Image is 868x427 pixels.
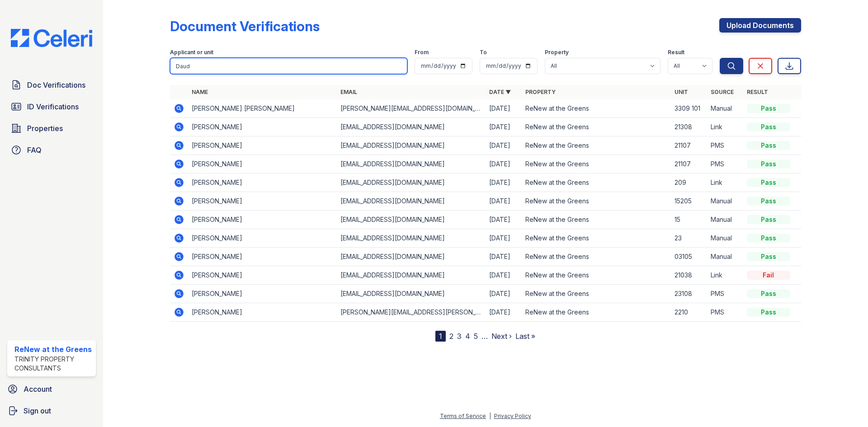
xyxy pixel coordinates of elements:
td: [DATE] [486,174,522,192]
td: ReNew at the Greens [522,155,670,174]
td: [EMAIL_ADDRESS][DOMAIN_NAME] [337,211,486,229]
a: Terms of Service [440,413,486,419]
td: 3309 101 [671,99,707,118]
td: ReNew at the Greens [522,99,670,118]
td: [DATE] [486,266,522,285]
td: 209 [671,174,707,192]
a: ID Verifications [7,98,96,116]
div: Pass [747,104,790,113]
button: Sign out [4,402,99,420]
td: 2210 [671,303,707,322]
td: ReNew at the Greens [522,303,670,322]
td: [PERSON_NAME] [188,266,337,285]
div: | [489,413,491,419]
label: From [415,49,429,56]
td: [PERSON_NAME][EMAIL_ADDRESS][PERSON_NAME][DOMAIN_NAME] [337,303,486,322]
label: To [480,49,487,56]
span: … [481,331,488,342]
a: Unit [675,89,688,95]
td: [DATE] [486,192,522,211]
td: [PERSON_NAME] [188,248,337,266]
td: [EMAIL_ADDRESS][DOMAIN_NAME] [337,174,486,192]
td: 23108 [671,285,707,303]
span: Sign out [24,405,51,416]
a: Property [525,89,556,95]
td: Manual [707,211,743,229]
td: 21107 [671,136,707,155]
td: PMS [707,155,743,174]
td: [EMAIL_ADDRESS][DOMAIN_NAME] [337,155,486,174]
td: 21107 [671,155,707,174]
td: Manual [707,99,743,118]
td: Manual [707,192,743,211]
a: 3 [457,332,462,341]
td: [EMAIL_ADDRESS][DOMAIN_NAME] [337,248,486,266]
td: [DATE] [486,303,522,322]
a: Account [4,380,99,398]
div: Pass [747,252,790,261]
a: 4 [465,332,470,341]
div: Pass [747,308,790,317]
div: Document Verifications [170,18,320,34]
td: 15205 [671,192,707,211]
td: [PERSON_NAME] [188,229,337,248]
a: Next › [491,332,512,341]
a: Last » [515,332,535,341]
div: Pass [747,234,790,243]
div: 1 [435,331,446,342]
td: [DATE] [486,211,522,229]
td: PMS [707,303,743,322]
td: [EMAIL_ADDRESS][DOMAIN_NAME] [337,136,486,155]
img: CE_Logo_Blue-a8612792a0a2168367f1c8372b55b34899dd931a85d93a1a3d3e32e68fde9ad4.png [4,29,99,47]
div: Pass [747,122,790,131]
span: Doc Verifications [27,80,85,90]
label: Applicant or unit [170,49,213,56]
div: Fail [747,271,790,280]
td: [PERSON_NAME] [188,174,337,192]
a: Upload Documents [719,18,801,33]
td: [PERSON_NAME] [188,303,337,322]
td: 15 [671,211,707,229]
span: Account [24,384,52,394]
td: [EMAIL_ADDRESS][DOMAIN_NAME] [337,266,486,285]
td: [EMAIL_ADDRESS][DOMAIN_NAME] [337,229,486,248]
span: Properties [27,123,63,134]
span: ID Verifications [27,101,79,112]
td: [PERSON_NAME] [188,192,337,211]
td: [DATE] [486,229,522,248]
a: Result [747,89,768,95]
td: [EMAIL_ADDRESS][DOMAIN_NAME] [337,118,486,136]
label: Property [545,49,569,56]
td: ReNew at the Greens [522,266,670,285]
a: Email [340,89,357,95]
a: 2 [449,332,453,341]
div: Pass [747,178,790,187]
td: [DATE] [486,99,522,118]
div: Pass [747,215,790,224]
td: ReNew at the Greens [522,248,670,266]
td: [PERSON_NAME] [PERSON_NAME] [188,99,337,118]
div: Pass [747,141,790,150]
td: ReNew at the Greens [522,229,670,248]
td: 03105 [671,248,707,266]
td: Link [707,174,743,192]
td: [PERSON_NAME] [188,118,337,136]
td: [EMAIL_ADDRESS][DOMAIN_NAME] [337,192,486,211]
a: Name [192,89,208,95]
td: [PERSON_NAME] [188,155,337,174]
a: Date ▼ [489,89,511,95]
td: 21038 [671,266,707,285]
div: Pass [747,197,790,206]
td: ReNew at the Greens [522,285,670,303]
td: ReNew at the Greens [522,136,670,155]
td: [DATE] [486,155,522,174]
td: [DATE] [486,285,522,303]
td: ReNew at the Greens [522,118,670,136]
td: Link [707,266,743,285]
td: [DATE] [486,248,522,266]
td: [PERSON_NAME] [188,285,337,303]
td: 21308 [671,118,707,136]
span: FAQ [27,145,42,155]
td: [DATE] [486,136,522,155]
td: ReNew at the Greens [522,211,670,229]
